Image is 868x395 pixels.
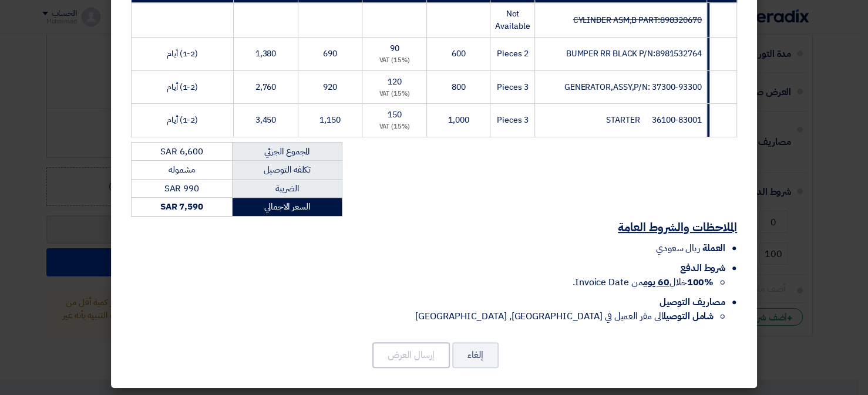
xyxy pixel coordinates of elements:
span: 2 Pieces [497,48,528,60]
div: (15%) VAT [367,122,422,132]
strike: CYLINDER ASM,B PART:898320670 [573,14,701,26]
td: المجموع الجزئي [232,142,342,161]
td: السعر الاجمالي [232,198,342,217]
span: خلال من Invoice Date. [573,275,714,289]
span: 1,000 [448,114,469,126]
span: (1-2) أيام [167,114,198,126]
span: ريال سعودي [656,241,700,255]
span: 90 [390,42,399,55]
span: مشموله [169,163,194,176]
u: الملاحظات والشروط العامة [618,218,737,236]
span: 150 [388,109,402,121]
span: 2,760 [255,81,277,93]
button: إلغاء [452,342,499,368]
div: (15%) VAT [367,56,422,66]
span: SAR 990 [164,182,199,195]
span: 3 Pieces [497,114,528,126]
span: 3 Pieces [497,81,528,93]
strong: 100% [687,275,714,289]
strong: شامل التوصيل [663,309,714,323]
span: 800 [452,81,466,93]
div: (15%) VAT [367,89,422,99]
span: 1,380 [255,48,277,60]
li: الى مقر العميل في [GEOGRAPHIC_DATA], [GEOGRAPHIC_DATA] [131,309,714,323]
span: BUMPER RR BLACK P/N:8981532764 [566,48,702,60]
span: 1,150 [319,114,341,126]
td: تكلفه التوصيل [232,161,342,180]
span: Not Available [495,8,530,32]
span: 600 [452,48,466,60]
u: 60 يوم [643,275,669,289]
span: مصاريف التوصيل [659,295,725,309]
span: 36100-83001 STARTER [606,114,702,126]
span: العملة [702,241,725,255]
span: (1-2) أيام [167,81,198,93]
span: GENERATOR,ASSY,P/N: 37300-93300 [564,81,702,93]
td: SAR 6,600 [132,142,233,161]
span: 120 [388,76,402,88]
span: 690 [323,48,337,60]
span: 920 [323,81,337,93]
td: الضريبة [232,179,342,198]
strong: SAR 7,590 [160,200,203,213]
span: شروط الدفع [680,261,725,275]
span: 3,450 [255,114,277,126]
button: إرسال العرض [372,342,450,368]
span: (1-2) أيام [167,48,198,60]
